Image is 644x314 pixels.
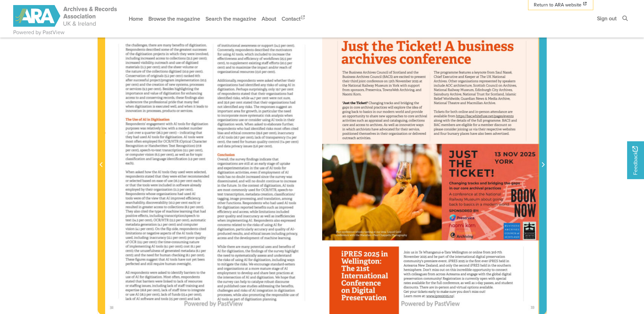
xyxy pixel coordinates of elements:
a: Search the magazine [203,10,259,28]
a: ARA - ARC Magazine | Powered by PastView logo [13,1,118,31]
a: Powered by PastView [13,28,65,37]
span: Feedback [631,146,639,175]
a: Would you like to provide feedback? [627,141,644,179]
a: Contact [279,10,309,28]
a: Home [126,10,146,28]
a: Sign out [594,9,619,27]
span: Return to ARA website [534,1,581,8]
img: ARA - ARC Magazine | Powered by PastView [13,5,118,27]
a: Browse the magazine [146,10,203,28]
a: About [259,10,279,28]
